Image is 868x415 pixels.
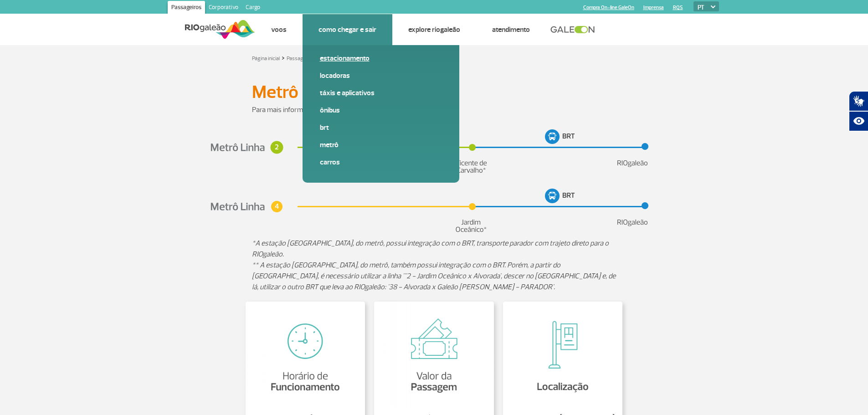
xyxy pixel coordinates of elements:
[246,302,365,408] img: As linhas 1, 2 e 4 funcionam de Segunda a Sábado, das 5h à meia-noite; Domingos e Feriados, de 7h...
[252,104,616,115] p: Para mais informações, acesse
[320,123,442,133] a: BRT
[849,91,868,111] button: Abrir tradutor de língua de sinais.
[643,5,664,10] a: Imprensa
[252,55,280,62] a: Página inicial
[320,71,442,81] a: Locadoras
[252,261,616,292] em: ** A estação [GEOGRAPHIC_DATA], do metrô, também possui integração com o BRT. Porém, a partir do ...
[849,111,868,131] button: Abrir recursos assistivos.
[168,1,205,15] a: Passageiros
[287,55,314,62] a: Passageiros
[320,105,442,115] a: Ônibus
[320,157,442,167] a: Carros
[242,1,264,15] a: Cargo
[320,140,442,150] a: Metrô
[583,5,634,10] a: Compra On-line GaleOn
[492,25,530,34] a: Atendimento
[320,53,442,63] a: Estacionamento
[271,25,287,34] a: Voos
[252,239,609,259] em: *A estação [GEOGRAPHIC_DATA], do metrô, possui integração com o BRT, transporte parador com traje...
[282,52,285,63] a: >
[408,25,460,34] a: Explore RIOgaleão
[252,84,616,100] h1: Metrô
[673,5,683,10] a: RQS
[320,88,442,98] a: Táxis e aplicativos
[205,1,242,15] a: Corporativo
[374,302,494,408] img: R$ 8,15
[503,302,623,408] img: Estação Galeão Tom Jobim 2: desembarque do terminal 2, porta D
[318,25,376,34] a: Como chegar e sair
[849,91,868,131] div: Plugin de acessibilidade da Hand Talk.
